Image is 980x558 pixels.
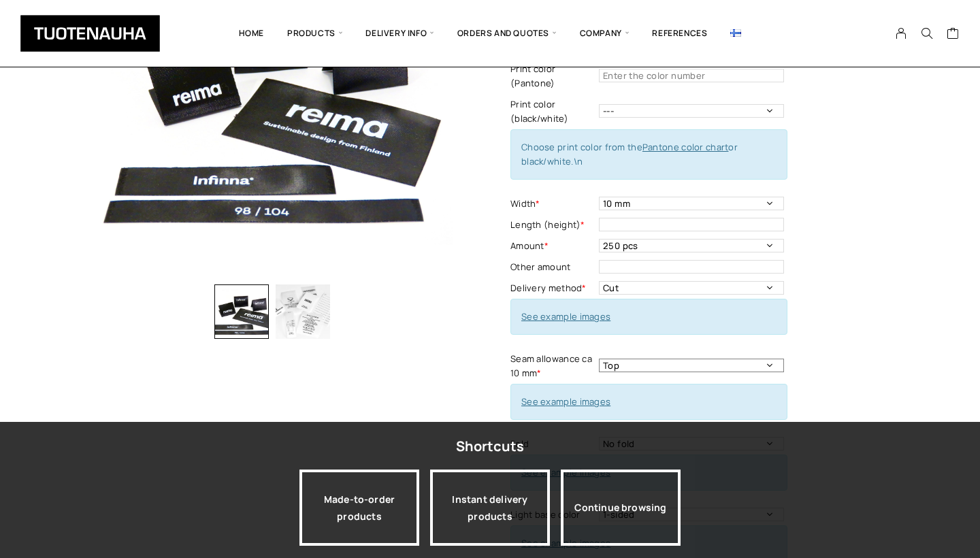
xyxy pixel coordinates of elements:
[568,10,641,56] span: Company
[510,62,595,91] label: Print color (Pantone)
[947,27,960,43] a: Cart
[299,470,419,546] a: Made-to-order products
[561,470,681,546] div: Continue browsing
[521,141,738,167] span: Choose print color from the or black/white.\n
[888,27,915,39] a: My Account
[510,197,595,211] label: Width
[599,69,784,82] input: Enter the color number
[730,29,741,37] img: Suomi
[227,10,276,56] a: Home
[276,284,330,339] img: Ecological polyester satin 2
[510,260,595,274] label: Other amount
[521,395,610,408] a: See example images
[510,97,595,126] label: Print color (black/white)
[446,10,568,56] span: Orders and quotes
[510,239,595,253] label: Amount
[521,310,610,323] a: See example images
[914,27,940,39] button: Search
[20,15,160,52] img: Tuotenauha Oy
[640,10,719,56] a: References
[510,218,595,232] label: Length (height)
[510,352,595,380] label: Seam allowance ca 10 mm
[510,281,595,295] label: Delivery method
[642,141,729,153] a: Pantone color chart
[354,10,445,56] span: Delivery info
[276,10,354,56] span: Products
[430,470,550,546] a: Instant delivery products
[456,434,525,459] div: Shortcuts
